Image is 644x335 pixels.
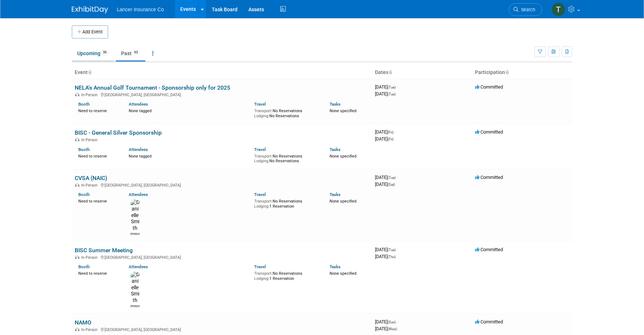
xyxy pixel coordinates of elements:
span: (Sun) [388,320,396,324]
div: [GEOGRAPHIC_DATA], [GEOGRAPHIC_DATA] [75,91,369,97]
span: - [395,129,396,135]
a: Travel [254,264,266,269]
img: ExhibitDay [72,6,108,13]
img: Danielle Smith [131,199,140,232]
a: Tasks [330,264,340,269]
span: Committed [475,129,503,135]
a: Tasks [330,102,340,107]
div: Danielle Smith [131,304,140,308]
span: Lodging: [254,114,269,118]
div: Need to reserve [78,270,118,276]
span: In-Person [81,93,100,97]
span: [DATE] [375,326,397,331]
span: In-Person [81,183,100,188]
a: Attendees [129,264,148,269]
span: Committed [475,319,503,324]
th: Event [72,66,372,79]
span: [DATE] [375,247,398,252]
img: In-Person Event [75,93,79,96]
span: In-Person [81,255,100,260]
span: Lodging: [254,159,269,163]
img: Terrence Forrest [552,3,565,16]
div: No Reservations 1 Reservation [254,197,319,209]
span: None specified [330,154,356,159]
span: Lodging: [254,276,269,281]
a: Booth [78,264,90,269]
span: (Tue) [388,92,396,96]
a: BISC Summer Meeting [75,247,133,254]
a: NAMO [75,319,91,326]
span: (Fri) [388,130,393,134]
th: Dates [372,66,472,79]
span: Committed [475,84,503,90]
a: Booth [78,147,90,152]
span: [DATE] [375,319,398,324]
div: No Reservations No Reservations [254,152,319,164]
a: Booth [78,102,90,107]
span: (Thu) [388,255,396,259]
a: Attendees [129,192,148,197]
img: In-Person Event [75,138,79,141]
a: BISC - General Silver Sponsorship [75,129,162,136]
a: Tasks [330,147,340,152]
span: None specified [330,109,356,113]
span: Transport: [254,199,273,204]
span: Transport: [254,271,273,276]
a: Travel [254,147,266,152]
div: [GEOGRAPHIC_DATA], [GEOGRAPHIC_DATA] [75,182,369,188]
a: CVSA (NAIC) [75,175,107,181]
span: Transport: [254,154,273,159]
img: In-Person Event [75,255,79,259]
span: Committed [475,175,503,180]
th: Participation [472,66,572,79]
span: - [397,319,398,324]
span: - [397,175,398,180]
a: Attendees [129,147,148,152]
div: Need to reserve [78,107,118,114]
a: Sort by Participation Type [505,69,509,75]
span: In-Person [81,327,100,332]
span: Lodging: [254,204,269,209]
span: [DATE] [375,84,398,90]
span: (Wed) [388,327,397,331]
button: Add Event [72,25,108,38]
div: No Reservations 1 Reservation [254,270,319,281]
div: None tagged [129,152,249,159]
span: Lancer Insurance Co [117,7,164,12]
div: Danielle Smith [131,232,140,236]
div: Need to reserve [78,197,118,204]
div: [GEOGRAPHIC_DATA], [GEOGRAPHIC_DATA] [75,254,369,260]
a: Travel [254,192,266,197]
span: None specified [330,271,356,276]
a: Search [509,3,542,16]
span: None specified [330,199,356,204]
div: No Reservations No Reservations [254,107,319,118]
div: [GEOGRAPHIC_DATA], [GEOGRAPHIC_DATA] [75,326,369,332]
span: (Sat) [388,183,395,187]
span: (Tue) [388,85,396,89]
a: Upcoming36 [72,46,114,60]
span: [DATE] [375,129,396,135]
div: None tagged [129,107,249,114]
span: (Tue) [388,248,396,252]
span: 63 [132,50,140,55]
img: In-Person Event [75,327,79,331]
img: Danielle Smith [131,271,140,304]
a: Sort by Start Date [388,69,392,75]
a: Sort by Event Name [88,69,91,75]
a: Past63 [116,46,145,60]
span: 36 [101,50,109,55]
span: [DATE] [375,254,396,259]
span: [DATE] [375,91,396,97]
div: Need to reserve [78,152,118,159]
a: Travel [254,102,266,107]
span: Committed [475,247,503,252]
a: Tasks [330,192,340,197]
span: - [397,247,398,252]
span: [DATE] [375,175,398,180]
span: (Fri) [388,137,393,141]
span: [DATE] [375,181,395,187]
img: In-Person Event [75,183,79,187]
span: (Tue) [388,176,396,180]
span: In-Person [81,138,100,142]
